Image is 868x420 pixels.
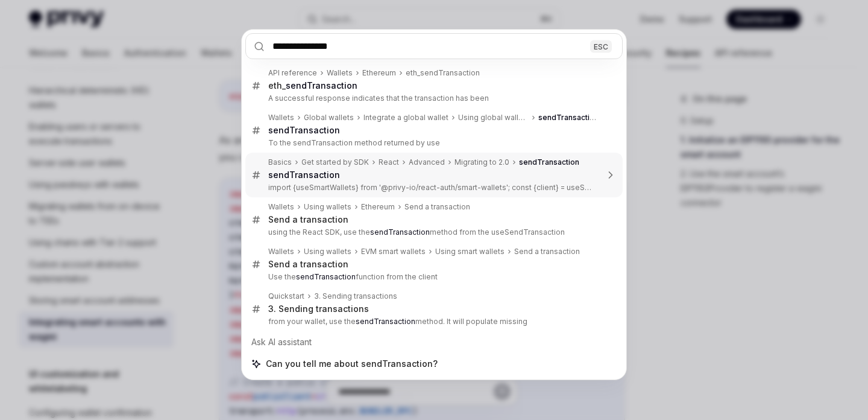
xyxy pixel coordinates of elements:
[379,157,399,167] div: React
[296,272,356,281] b: sendTransaction
[268,214,348,225] div: Send a transaction
[361,202,395,212] div: Ethereum
[404,202,470,212] div: Send a transaction
[268,202,294,212] div: Wallets
[304,202,351,212] div: Using wallets
[590,40,612,52] div: ESC
[266,358,438,370] span: Can you tell me about sendTransaction?
[268,247,294,256] div: Wallets
[268,183,597,192] p: import {useSmartWallets} from '@privy-io/react-auth/smart-wallets'; const {client} = useSmartWalle
[268,227,597,237] p: using the React SDK, use the method from the useSendTransaction
[268,68,317,78] div: API reference
[406,68,480,78] div: eth_sendTransaction
[458,113,529,122] div: Using global wallets
[268,113,294,122] div: Wallets
[286,80,357,91] b: sendTransaction
[435,247,505,256] div: Using smart wallets
[356,317,415,326] b: sendTransaction
[268,138,597,148] p: To the sendTransaction method returned by use
[268,272,597,282] p: Use the function from the client
[301,157,369,167] div: Get started by SDK
[268,291,304,301] div: Quickstart
[268,94,597,103] p: A successful response indicates that the transaction has been
[538,113,599,122] b: sendTransaction
[363,113,448,122] div: Integrate a global wallet
[268,304,369,314] div: 3. Sending transactions
[268,170,340,180] b: sendTransaction
[268,80,357,91] div: eth_
[314,291,397,301] div: 3. Sending transactions
[268,259,348,270] div: Send a transaction
[268,157,292,167] div: Basics
[370,227,430,237] b: sendTransaction
[454,157,509,167] div: Migrating to 2.0
[362,68,396,78] div: Ethereum
[409,157,445,167] div: Advanced
[519,157,579,167] b: sendTransaction
[268,125,340,135] b: sendTransaction
[304,247,351,256] div: Using wallets
[361,247,426,256] div: EVM smart wallets
[327,68,353,78] div: Wallets
[514,247,580,256] div: Send a transaction
[245,331,623,353] div: Ask AI assistant
[268,317,597,326] p: from your wallet, use the method. It will populate missing
[304,113,354,122] div: Global wallets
